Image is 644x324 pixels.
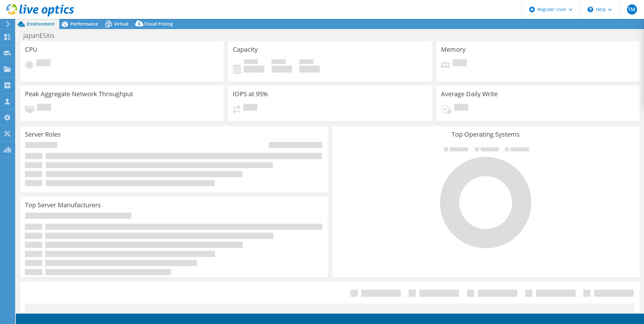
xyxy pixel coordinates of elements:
span: Pending [243,104,257,112]
span: Pending [454,104,468,112]
span: Used [244,59,258,66]
h3: Capacity [233,46,258,53]
h3: Top Server Manufacturers [25,202,101,209]
h3: IOPS at 95% [233,91,268,97]
h4: 0 GiB [299,66,320,73]
span: Performance [70,21,98,27]
span: Free [272,59,286,66]
h3: CPU [25,46,38,53]
span: Cloud Pricing [144,21,173,27]
svg: \n [588,7,593,12]
span: Pending [37,104,51,112]
h4: 0 GiB [244,66,264,73]
h1: JapanESXis [20,32,64,39]
h3: Server Roles [25,131,61,138]
h3: Top Operating Systems [337,131,635,138]
span: Environment [27,21,55,27]
h3: Memory [441,46,465,53]
span: Pending [453,59,467,68]
span: Pending [36,59,50,68]
h4: 0 GiB [272,66,292,73]
h3: Average Daily Write [441,91,498,97]
span: Virtual [114,21,128,27]
h3: Peak Aggregate Network Throughput [25,91,133,97]
span: TM [627,4,637,15]
span: Total [299,59,313,66]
